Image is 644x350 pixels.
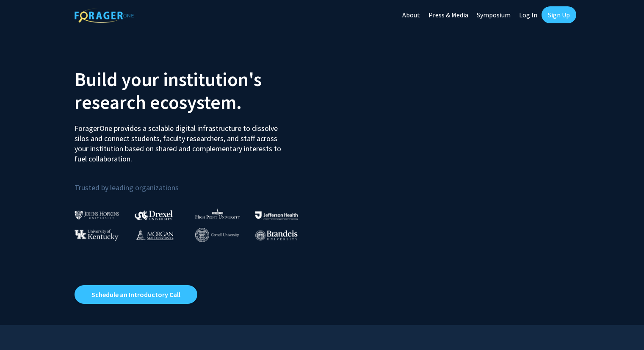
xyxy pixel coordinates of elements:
img: ForagerOne Logo [75,8,134,23]
img: High Point University [195,208,240,219]
a: Sign Up [542,6,576,23]
img: Brandeis University [255,230,298,241]
img: Drexel University [135,210,173,220]
img: Johns Hopkins University [75,211,119,219]
p: Trusted by leading organizations [75,171,316,194]
p: ForagerOne provides a scalable digital infrastructure to dissolve silos and connect students, fac... [75,117,287,164]
h2: Build your institution's research ecosystem. [75,68,316,114]
img: Cornell University [195,228,239,242]
img: Thomas Jefferson University [255,211,298,219]
img: University of Kentucky [75,229,119,241]
a: Opens in a new tab [75,285,197,304]
img: Morgan State University [135,229,174,240]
